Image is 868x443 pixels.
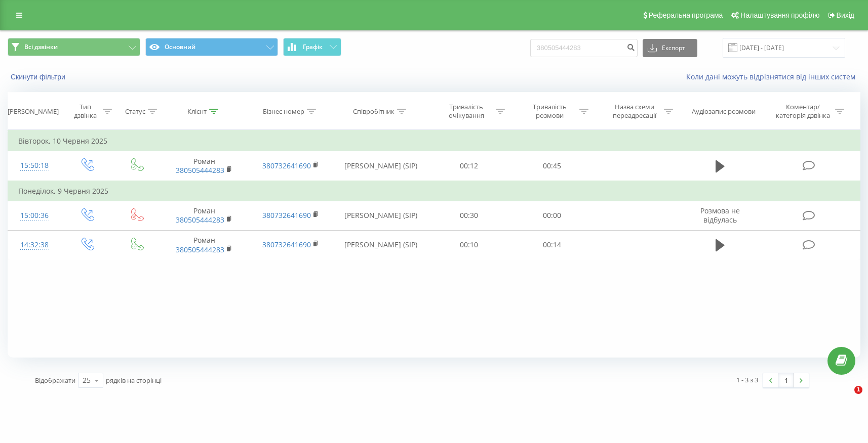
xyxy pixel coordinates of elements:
[334,230,427,259] td: [PERSON_NAME] (SIP)
[262,210,311,220] a: 380732641690
[778,373,794,387] a: 1
[161,151,248,181] td: Роман
[176,245,224,254] a: 380505444283
[334,151,427,181] td: [PERSON_NAME] (SIP)
[35,376,75,385] span: Відображати
[510,230,594,259] td: 00:14
[773,103,833,120] div: Коментар/категорія дзвінка
[303,43,323,51] span: Графік
[510,151,594,181] td: 00:45
[70,103,100,120] div: Тип дзвінка
[740,11,819,19] span: Налаштування профілю
[106,376,162,385] span: рядків на сторінці
[834,386,858,410] iframe: Intercom live chat
[692,107,756,116] div: Аудіозапис розмови
[176,165,224,175] a: 380505444283
[8,72,70,81] button: Скинути фільтри
[510,201,594,230] td: 00:00
[736,375,758,385] div: 1 - 3 з 3
[161,201,248,230] td: Роман
[8,38,140,56] button: Всі дзвінки
[607,103,661,120] div: Назва схеми переадресації
[176,215,224,225] a: 380505444283
[262,161,311,170] a: 380732641690
[18,156,51,175] div: 15:50:18
[643,39,697,57] button: Експорт
[523,103,577,120] div: Тривалість розмови
[125,107,145,116] div: Статус
[161,230,248,259] td: Роман
[700,206,740,225] span: Розмова не відбулась
[83,375,91,385] div: 25
[263,107,304,116] div: Бізнес номер
[334,201,427,230] td: [PERSON_NAME] (SIP)
[439,103,493,120] div: Тривалість очікування
[427,151,510,181] td: 00:12
[262,240,311,249] a: 380732641690
[8,107,59,116] div: [PERSON_NAME]
[686,72,860,81] a: Коли дані можуть відрізнятися вiд інших систем
[837,11,854,19] span: Вихід
[8,181,860,201] td: Понеділок, 9 Червня 2025
[283,38,341,56] button: Графік
[649,11,723,19] span: Реферальна програма
[854,386,862,394] span: 1
[530,39,638,57] input: Пошук за номером
[18,206,51,226] div: 15:00:36
[187,107,207,116] div: Клієнт
[427,230,510,259] td: 00:10
[427,201,510,230] td: 00:30
[8,131,860,151] td: Вівторок, 10 Червня 2025
[24,43,58,51] span: Всі дзвінки
[145,38,278,56] button: Основний
[18,235,51,255] div: 14:32:38
[353,107,394,116] div: Співробітник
